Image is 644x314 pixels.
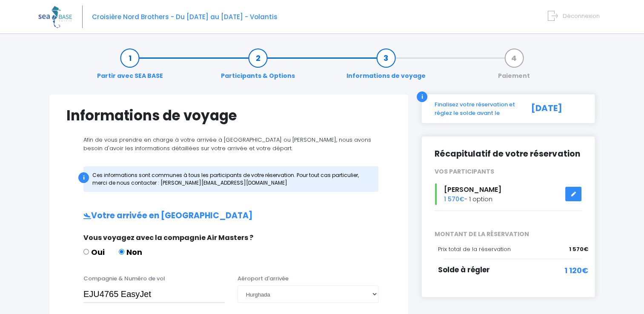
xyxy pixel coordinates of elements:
[569,245,588,254] span: 1 570€
[438,265,490,275] span: Solde à régler
[119,246,142,258] label: Non
[238,274,289,283] label: Aéroport d'arrivée
[342,54,430,80] a: Informations de voyage
[438,245,511,253] span: Prix total de la réservation
[83,274,165,283] label: Compagnie & Numéro de vol
[564,265,588,276] span: 1 120€
[428,167,588,176] div: VOS PARTICIPANTS
[428,100,521,117] div: Finalisez votre réservation et réglez le solde avant le
[66,211,391,221] h2: Votre arrivée en [GEOGRAPHIC_DATA]
[66,136,391,152] p: Afin de vous prendre en charge à votre arrivée à [GEOGRAPHIC_DATA] ou [PERSON_NAME], nous avons b...
[563,12,600,20] span: Déconnexion
[217,54,299,80] a: Participants & Options
[428,183,588,205] div: - 1 option
[435,149,582,159] h2: Récapitulatif de votre réservation
[119,249,124,254] input: Non
[93,54,167,80] a: Partir avec SEA BASE
[83,246,105,258] label: Oui
[83,249,89,254] input: Oui
[494,54,534,80] a: Paiement
[417,91,427,102] div: i
[521,100,588,117] div: [DATE]
[444,195,464,203] span: 1 570€
[428,230,588,239] span: MONTANT DE LA RÉSERVATION
[444,185,501,194] span: [PERSON_NAME]
[78,172,89,183] div: i
[66,107,391,124] h1: Informations de voyage
[83,166,378,192] div: Ces informations sont communes à tous les participants de votre réservation. Pour tout cas partic...
[92,12,278,21] span: Croisière Nord Brothers - Du [DATE] au [DATE] - Volantis
[83,233,253,243] span: Vous voyagez avec la compagnie Air Masters ?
